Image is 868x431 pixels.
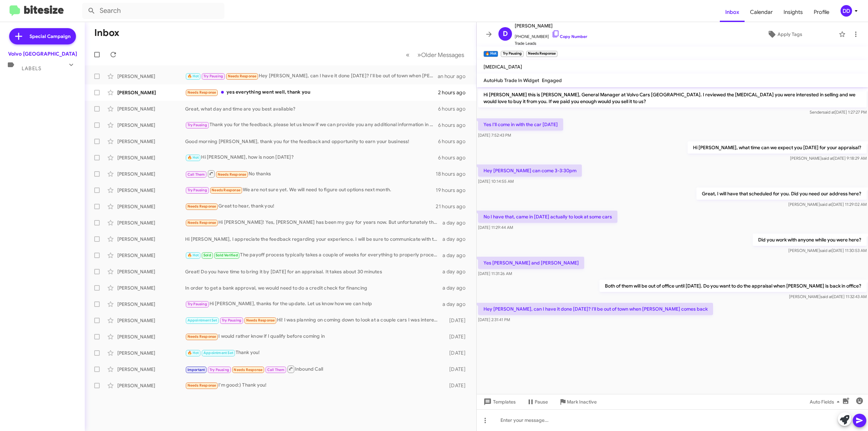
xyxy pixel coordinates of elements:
[501,51,523,57] small: Try Pausing
[778,2,808,22] span: Insights
[9,28,76,44] a: Special Campaign
[185,333,442,340] div: I would rather know if I qualify before coming in
[22,65,41,72] span: Labels
[478,303,713,315] p: Hey [PERSON_NAME], can I have it done [DATE]? I'll be out of town when [PERSON_NAME] comes back
[29,33,71,40] span: Special Campaign
[188,368,205,372] span: Important
[188,74,199,78] span: 🔥 Hot
[745,2,778,22] a: Calendar
[821,294,832,299] span: said at
[117,171,185,177] div: [PERSON_NAME]
[188,302,207,306] span: Try Pausing
[212,188,240,192] span: Needs Response
[117,219,185,226] div: [PERSON_NAME]
[117,317,185,324] div: [PERSON_NAME]
[436,171,471,177] div: 18 hours ago
[438,154,471,161] div: 6 hours ago
[94,27,119,38] h1: Inbox
[478,211,617,223] p: No I have that, came in [DATE] actually to look at some cars
[841,5,852,17] div: DD
[185,186,436,194] div: We are not sure yet. We will need to figure out options next month.
[222,318,241,322] span: Try Pausing
[117,301,185,308] div: [PERSON_NAME]
[442,268,471,275] div: a day ago
[720,2,745,22] a: Inbox
[185,121,438,129] div: Thank you for the feedback, please let us know if we can provide you any additional information i...
[442,350,471,356] div: [DATE]
[438,89,471,96] div: 2 hours ago
[484,51,498,57] small: 🔥 Hot
[185,316,442,324] div: Hi! I was planning on coming down to look at a couple cars I was interested in but it looked like...
[438,138,471,145] div: 6 hours ago
[515,40,587,47] span: Trade Leads
[810,110,867,115] span: Sender [DATE] 1:27:27 PM
[442,301,471,308] div: a day ago
[188,123,207,127] span: Try Pausing
[185,349,442,357] div: Thank you!
[421,51,464,59] span: Older Messages
[789,294,867,299] span: [PERSON_NAME] [DATE] 11:32:43 AM
[216,253,238,257] span: Sold Verified
[553,396,602,408] button: Mark Inactive
[82,3,224,19] input: Search
[521,396,553,408] button: Pause
[438,105,471,112] div: 6 hours ago
[808,2,835,22] a: Profile
[515,30,587,40] span: [PHONE_NUMBER]
[188,318,217,322] span: Appointment Set
[188,383,216,388] span: Needs Response
[790,156,867,161] span: [PERSON_NAME] [DATE] 9:18:29 AM
[436,203,471,210] div: 21 hours ago
[478,271,512,276] span: [DATE] 11:31:26 AM
[482,396,516,408] span: Templates
[117,73,185,80] div: [PERSON_NAME]
[203,351,233,355] span: Appointment Set
[185,202,436,210] div: Great to hear, thank you!
[526,51,557,57] small: Needs Response
[788,202,867,207] span: [PERSON_NAME] [DATE] 11:29:02 AM
[438,73,471,80] div: an hour ago
[117,268,185,275] div: [PERSON_NAME]
[413,48,468,62] button: Next
[117,187,185,194] div: [PERSON_NAME]
[442,333,471,340] div: [DATE]
[478,133,511,138] span: [DATE] 7:52:43 PM
[185,105,438,112] div: Great, what day and time are you best available?
[696,188,867,200] p: Great, I will have that scheduled for you. Did you need our address here?
[185,89,438,96] div: yes everything went well, thank you
[417,51,421,59] span: »
[535,396,548,408] span: Pause
[484,77,539,83] span: AutoHub Trade In Widget
[733,28,835,40] button: Apply Tags
[442,236,471,242] div: a day ago
[542,77,562,83] span: Engaged
[210,368,229,372] span: Try Pausing
[117,154,185,161] div: [PERSON_NAME]
[688,141,867,154] p: Hi [PERSON_NAME], what time can we expect you [DATE] for your appraisal?
[185,72,438,80] div: Hey [PERSON_NAME], can I have it done [DATE]? I'll be out of town when [PERSON_NAME] comes back
[8,51,77,57] div: Volvo [GEOGRAPHIC_DATA]
[188,172,205,177] span: Call Them
[188,220,216,225] span: Needs Response
[478,225,513,230] span: [DATE] 11:29:44 AM
[503,28,508,39] span: D
[599,280,867,292] p: Both of them will be out of office until [DATE]. Do you want to do the appraisal when [PERSON_NAM...
[185,381,442,389] div: I'm good:) Thank you!
[188,253,199,257] span: 🔥 Hot
[823,110,835,115] span: said at
[117,366,185,373] div: [PERSON_NAME]
[185,268,442,275] div: Great! Do you have time to bring it by [DATE] for an appraisal. It takes about 30 minutes
[820,248,832,253] span: said at
[442,366,471,373] div: [DATE]
[810,396,842,408] span: Auto Fields
[117,105,185,112] div: [PERSON_NAME]
[185,154,438,161] div: Hi [PERSON_NAME], how is noon [DATE]?
[835,5,861,17] button: DD
[185,138,438,145] div: Good morning [PERSON_NAME], thank you for the feedback and opportunity to earn your business!
[777,28,802,40] span: Apply Tags
[203,253,211,257] span: Sold
[117,350,185,356] div: [PERSON_NAME]
[234,368,262,372] span: Needs Response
